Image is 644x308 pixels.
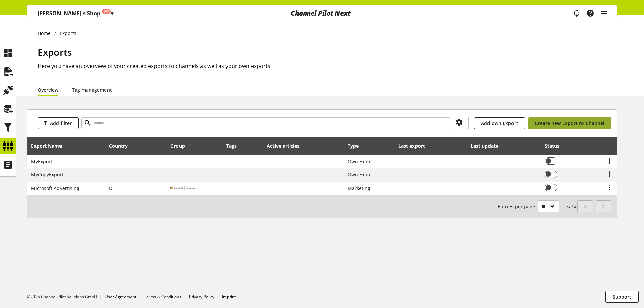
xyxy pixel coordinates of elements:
[31,171,64,178] span: MyCopyExport
[226,185,228,191] span: -
[222,294,236,300] a: Imprint
[27,5,617,21] nav: main navigation
[267,171,268,178] span: -
[109,142,135,149] div: Country
[498,200,576,212] small: 1-3 / 3
[109,171,111,178] span: -
[226,142,237,149] div: Tags
[104,9,109,14] span: Off
[170,186,195,190] img: microsoft_advertising
[109,185,115,191] span: Germany
[50,120,72,127] span: Add filter
[38,46,72,58] span: Exports
[31,142,69,149] div: Export Name
[111,9,113,17] span: ▾
[38,117,79,129] button: Add filter
[348,171,374,178] span: Own Export
[474,117,525,129] a: Add own Export
[31,185,79,191] span: Microsoft Advertising
[267,142,306,149] div: Active articles
[535,120,604,127] span: Create new Export to Channel
[38,86,58,93] a: Overview
[498,203,538,210] span: Entries per page
[348,142,365,149] div: Type
[105,294,136,300] a: User Agreement
[170,142,192,149] div: Group
[267,158,268,165] span: -
[481,120,518,127] span: Add own Export
[613,293,631,300] span: Support
[144,294,181,300] a: Terms & Conditions
[72,86,112,93] a: Tag management
[31,158,52,165] span: MyExport
[226,158,228,165] span: -
[605,291,639,303] button: Support
[398,142,432,149] div: Last export
[348,158,374,165] span: Own Export
[267,185,268,191] span: -
[109,158,111,165] span: -
[471,142,505,149] div: Last update
[27,294,105,300] li: ©2025 Channel Pilot Solutions GmbH
[189,294,214,300] a: Privacy Policy
[348,185,371,191] span: Marketing
[226,171,228,178] span: -
[38,30,54,37] a: Home
[38,62,617,70] h2: Here you have an overview of your created exports to channels as well as your own exports.
[38,9,113,17] p: [PERSON_NAME]'s Shop
[545,142,566,149] div: Status
[528,117,611,129] a: Create new Export to Channel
